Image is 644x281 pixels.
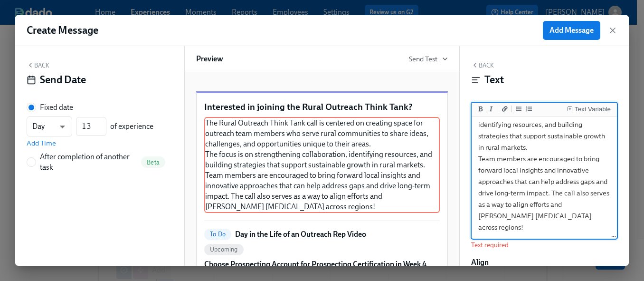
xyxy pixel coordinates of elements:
div: The Rural Outreach Think Tank call is centered on creating space for outreach team members who se... [204,117,440,213]
button: Add Message [543,21,600,40]
button: Send Test [409,54,448,64]
span: Upcoming [204,246,244,253]
p: Choose Prospecting Account for Prospecting Certification in Week 4 [204,259,426,270]
button: Add Time [27,138,56,148]
button: Back [471,61,494,69]
p: Interested in joining the Rural Outreach Think Tank? [204,101,440,113]
button: Add unordered list [514,104,523,114]
label: Align [471,257,489,268]
textarea: The Rural Outreach Think Tank call is centered on creating space for outreach team members who se... [474,46,615,238]
span: Add Message [549,26,594,35]
p: Day in the Life of an Outreach Rep Video [235,229,366,240]
button: Add bold text [476,104,485,114]
button: Add a link [500,104,510,114]
div: of experience [27,116,153,136]
button: Add italic text [486,104,496,114]
button: Back [27,61,49,69]
span: Fixed date [40,102,73,113]
p: Text required [471,241,617,250]
h1: Create Message [27,23,98,38]
h6: Preview [196,54,223,64]
div: Text Variable [575,106,611,113]
span: Beta [141,159,165,166]
h4: Send Date [40,73,86,87]
div: Day [27,116,72,136]
button: Insert Text Variable [565,104,613,114]
span: To Do [204,231,231,238]
h4: Text [484,73,504,87]
div: After completion of another task [40,152,137,173]
button: Add ordered list [524,104,534,114]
